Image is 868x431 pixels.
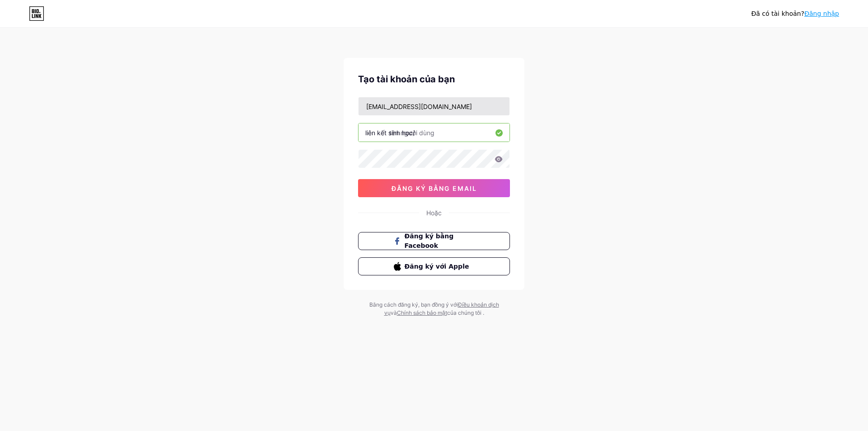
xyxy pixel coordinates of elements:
font: Tạo tài khoản của bạn [358,74,455,85]
font: Bằng cách đăng ký, bạn đồng ý với [369,301,458,308]
a: Điều khoản dịch vụ [384,301,499,316]
font: và [391,309,397,316]
button: Đăng ký bằng Facebook [358,232,510,250]
input: E-mail [359,97,509,115]
input: tên người dùng [359,123,509,142]
font: liên kết sinh học/ [365,129,415,137]
button: Đăng ký với Apple [358,257,510,275]
font: Đăng ký với Apple [405,263,469,270]
font: Hoặc [426,209,442,217]
font: đăng ký bằng email [392,185,477,192]
a: Đăng nhập [804,10,839,17]
font: Đăng ký bằng Facebook [405,232,454,249]
font: Đã có tài khoản? [751,10,804,17]
font: của chúng tôi . [447,309,484,316]
a: Chính sách bảo mật [397,309,447,316]
button: đăng ký bằng email [358,179,510,197]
